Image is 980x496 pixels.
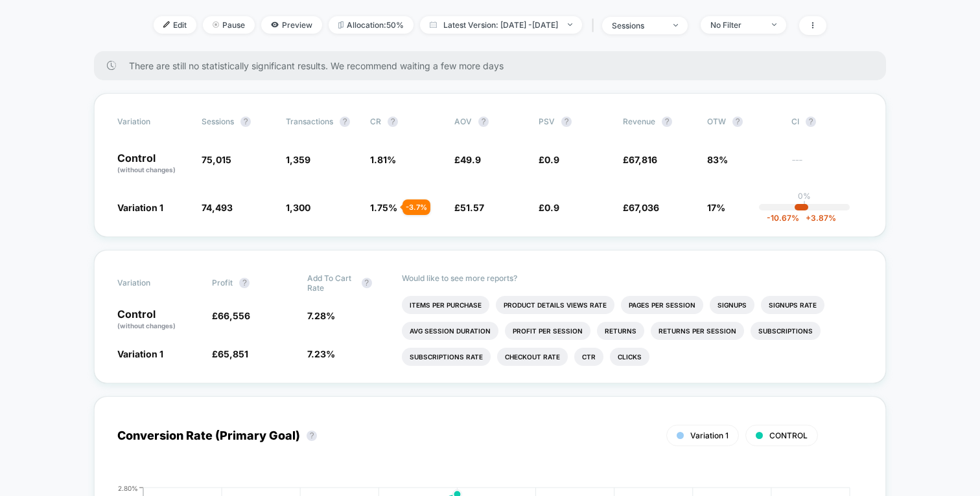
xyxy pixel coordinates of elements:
[430,21,437,28] img: calendar
[806,117,816,127] button: ?
[621,296,703,314] li: Pages Per Session
[629,154,657,165] span: 67,816
[370,154,396,165] span: 1.81 %
[307,310,335,321] span: 7.28 %
[402,296,489,314] li: Items Per Purchase
[539,117,555,126] span: PSV
[707,154,728,165] span: 83%
[117,202,163,213] span: Variation 1
[213,21,219,28] img: end
[707,202,725,213] span: 17%
[202,117,234,126] span: Sessions
[362,278,372,288] button: ?
[623,202,659,213] span: £
[212,348,248,359] span: £
[761,296,824,314] li: Signups Rate
[544,202,559,213] span: 0.9
[769,431,808,440] span: CONTROL
[460,202,484,213] span: 51.57
[117,309,199,331] p: Control
[402,348,491,366] li: Subscriptions Rate
[772,23,776,26] img: end
[163,21,170,28] img: edit
[568,23,572,26] img: end
[202,154,231,165] span: 75,015
[662,117,672,127] button: ?
[202,202,233,213] span: 74,493
[307,273,355,293] span: Add To Cart Rate
[239,278,250,288] button: ?
[610,348,649,366] li: Clicks
[338,21,344,28] img: rebalance
[612,21,664,30] div: sessions
[623,154,657,165] span: £
[117,117,189,127] span: Variation
[261,16,322,34] span: Preview
[732,117,743,127] button: ?
[218,348,248,359] span: 65,851
[118,484,138,492] tspan: 2.80%
[388,117,398,127] button: ?
[117,153,189,175] p: Control
[307,348,335,359] span: 7.23 %
[767,213,799,223] span: -10.67 %
[402,199,430,215] div: - 3.7 %
[478,117,489,127] button: ?
[402,273,863,283] p: Would like to see more reports?
[806,213,811,223] span: +
[203,16,255,34] span: Pause
[710,20,762,30] div: No Filter
[117,273,189,293] span: Variation
[218,310,250,321] span: 66,556
[496,296,614,314] li: Product Details Views Rate
[561,117,572,127] button: ?
[597,322,644,340] li: Returns
[370,202,397,213] span: 1.75 %
[307,431,317,441] button: ?
[117,348,163,359] span: Variation 1
[370,117,381,126] span: CR
[240,117,251,127] button: ?
[286,154,310,165] span: 1,359
[402,322,498,340] li: Avg Session Duration
[798,191,811,201] p: 0%
[154,16,196,34] span: Edit
[286,117,333,126] span: Transactions
[791,117,863,127] span: CI
[505,322,590,340] li: Profit Per Session
[212,310,250,321] span: £
[574,348,603,366] li: Ctr
[544,154,559,165] span: 0.9
[340,117,350,127] button: ?
[623,117,655,126] span: Revenue
[329,16,414,34] span: Allocation: 50%
[799,213,836,223] span: 3.87 %
[460,154,481,165] span: 49.9
[212,278,233,287] span: Profit
[803,201,806,210] p: |
[690,431,729,440] span: Variation 1
[629,202,659,213] span: 67,036
[454,154,481,165] span: £
[454,202,484,213] span: £
[539,202,559,213] span: £
[286,202,310,213] span: 1,300
[129,60,860,71] span: There are still no statistically significant results. We recommend waiting a few more days
[673,24,678,27] img: end
[751,322,821,340] li: Subscriptions
[117,322,176,330] span: (without changes)
[651,322,744,340] li: Returns Per Session
[539,154,559,165] span: £
[117,166,176,174] span: (without changes)
[589,16,602,35] span: |
[497,348,568,366] li: Checkout Rate
[707,117,778,127] span: OTW
[710,296,754,314] li: Signups
[791,156,863,175] span: ---
[420,16,582,34] span: Latest Version: [DATE] - [DATE]
[454,117,472,126] span: AOV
